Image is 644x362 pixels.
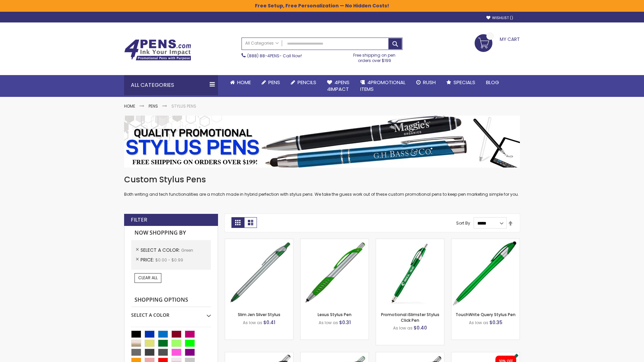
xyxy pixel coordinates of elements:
[268,79,280,86] span: Pens
[171,103,196,109] strong: Stylus Pens
[247,53,302,59] span: - Call Now!
[131,307,211,318] div: Select A Color
[456,220,470,226] label: Sort By
[263,319,275,326] span: $0.41
[131,216,147,224] strong: Filter
[376,239,444,307] img: Promotional iSlimster Stylus Click Pen-Green
[451,239,520,244] a: TouchWrite Query Stylus Pen-Green
[225,239,293,307] img: Slim Jen Silver Stylus-Green
[376,239,444,244] a: Promotional iSlimster Stylus Click Pen-Green
[225,352,293,358] a: Boston Stylus Pen-Green
[301,239,369,244] a: Lexus Stylus Pen-Green
[131,226,211,240] strong: Now Shopping by
[155,257,183,263] span: $0.00 - $0.99
[181,247,193,253] span: Green
[455,312,516,317] a: TouchWrite Query Stylus Pen
[301,352,369,358] a: Boston Silver Stylus Pen-Green
[243,320,262,325] span: As low as
[319,320,338,325] span: As low as
[141,256,155,263] span: Price
[141,247,181,253] span: Select A Color
[225,239,293,244] a: Slim Jen Silver Stylus-Green
[285,75,322,90] a: Pencils
[376,352,444,358] a: Lexus Metallic Stylus Pen-Green
[124,75,218,95] div: All Categories
[124,39,191,61] img: 4Pens Custom Pens and Promotional Products
[327,79,350,93] span: 4Pens 4impact
[423,79,436,86] span: Rush
[441,75,481,90] a: Specials
[124,103,135,109] a: Home
[360,79,406,93] span: 4PROMOTIONAL ITEMS
[247,53,279,59] a: (888) 88-4PENS
[481,75,504,90] a: Blog
[393,325,413,331] span: As low as
[225,75,256,90] a: Home
[489,319,502,326] span: $0.35
[124,174,520,185] h1: Custom Stylus Pens
[124,174,520,197] div: Both writing and tech functionalities are a match made in hybrid perfection with stylus pens. We ...
[414,324,427,331] span: $0.40
[318,312,352,317] a: Lexus Stylus Pen
[486,79,499,86] span: Blog
[124,116,520,168] img: Stylus Pens
[242,38,282,49] a: All Categories
[245,41,279,46] span: All Categories
[469,320,488,325] span: As low as
[339,319,351,326] span: $0.31
[381,312,439,323] a: Promotional iSlimster Stylus Click Pen
[135,273,161,283] a: Clear All
[301,239,369,307] img: Lexus Stylus Pen-Green
[355,75,411,97] a: 4PROMOTIONALITEMS
[149,103,158,109] a: Pens
[238,312,280,317] a: Slim Jen Silver Stylus
[237,79,251,86] span: Home
[346,50,403,63] div: Free shipping on pen orders over $199
[451,239,520,307] img: TouchWrite Query Stylus Pen-Green
[256,75,285,90] a: Pens
[298,79,316,86] span: Pencils
[453,79,475,86] span: Specials
[451,352,520,358] a: iSlimster II - Full Color-Green
[322,75,355,97] a: 4Pens4impact
[138,275,158,281] span: Clear All
[131,293,211,307] strong: Shopping Options
[486,15,513,20] a: Wishlist
[411,75,441,90] a: Rush
[231,217,244,228] strong: Grid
